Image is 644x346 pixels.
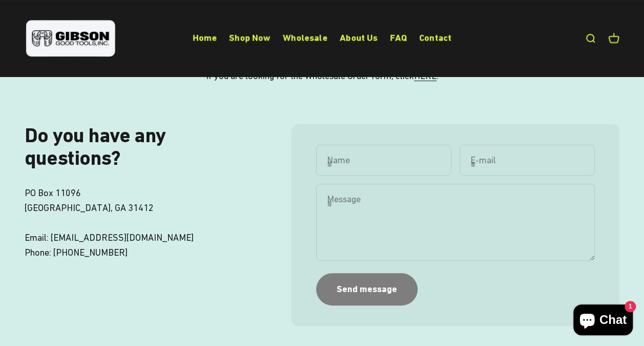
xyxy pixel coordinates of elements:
a: Wholesale [283,32,327,43]
div: Send message [337,282,397,297]
h2: Do you have any questions? [25,124,259,169]
a: HERE [414,70,437,81]
a: Contact [419,32,451,43]
a: Home [193,32,217,43]
p: PO Box 11096 [GEOGRAPHIC_DATA], GA 31412 Email: [EMAIL_ADDRESS][DOMAIN_NAME] Phone: [PHONE_NUMBER] [25,186,259,260]
a: Shop Now [229,32,271,43]
button: Send message [316,273,418,305]
a: FAQ [390,32,407,43]
inbox-online-store-chat: Shopify online store chat [570,304,636,338]
a: About Us [340,32,378,43]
